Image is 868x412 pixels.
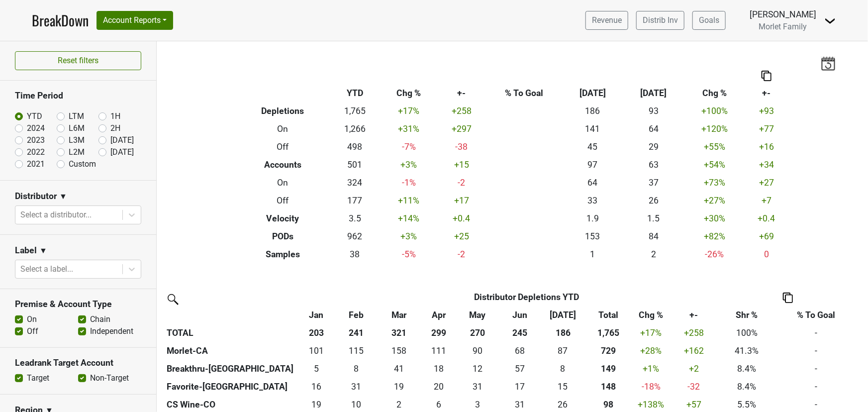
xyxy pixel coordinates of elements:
[69,158,96,170] label: Custom
[236,245,329,263] th: Samples
[164,360,298,378] th: Breakthru-[GEOGRAPHIC_DATA]
[498,306,541,324] th: Jun: activate to sort column ascending
[381,227,438,245] td: +3 %
[498,324,541,342] th: 245
[745,102,788,120] td: +93
[329,84,381,102] th: YTD
[329,227,381,245] td: 962
[329,192,381,209] td: 177
[437,245,485,263] td: -2
[437,227,485,245] td: +25
[15,358,141,368] h3: Leadrank Target Account
[90,325,133,337] label: Independent
[381,102,438,120] td: +17 %
[300,344,332,357] div: 101
[587,380,630,393] div: 148
[421,324,457,342] th: 299
[27,313,37,325] label: On
[633,378,670,396] td: -18 %
[236,138,329,156] th: Off
[423,398,454,411] div: 6
[670,306,718,324] th: +-: activate to sort column ascending
[381,192,438,209] td: +11 %
[824,15,836,27] img: Dropdown Menu
[27,122,45,134] label: 2024
[329,102,381,120] td: 1,765
[15,245,37,256] h3: Label
[498,360,541,378] td: 57.255
[587,398,630,411] div: 98
[745,209,788,227] td: +0.4
[329,138,381,156] td: 498
[672,362,716,375] div: +2
[380,398,418,411] div: 2
[164,324,298,342] th: TOTAL
[623,84,684,102] th: [DATE]
[684,245,745,263] td: -26 %
[300,380,332,393] div: 16
[718,306,775,324] th: Shr %: activate to sort column ascending
[623,227,684,245] td: 84
[298,360,335,378] td: 4.666
[745,174,788,192] td: +27
[775,342,858,360] td: -
[27,134,45,146] label: 2023
[27,372,49,384] label: Target
[672,398,716,411] div: +57
[329,245,381,263] td: 38
[684,102,745,120] td: +100 %
[381,209,438,227] td: +14 %
[684,227,745,245] td: +82 %
[298,342,335,360] td: 101
[423,380,454,393] div: 20
[69,134,85,146] label: L3M
[745,84,788,102] th: +-
[684,209,745,227] td: +30 %
[236,102,329,120] th: Depletions
[337,398,376,411] div: 10
[459,398,496,411] div: 3
[542,378,584,396] td: 14.667
[378,306,420,324] th: Mar: activate to sort column ascending
[32,10,89,31] a: BreakDown
[381,245,438,263] td: -5 %
[745,227,788,245] td: +69
[437,102,485,120] td: +258
[623,192,684,209] td: 26
[110,134,134,146] label: [DATE]
[623,209,684,227] td: 1.5
[381,174,438,192] td: -1 %
[96,11,173,30] button: Account Reports
[380,380,418,393] div: 19
[335,288,718,306] th: Distributor Depletions YTD
[633,306,670,324] th: Chg %: activate to sort column ascending
[633,360,670,378] td: +1 %
[718,360,775,378] td: 8.4%
[381,84,438,102] th: Chg %
[783,293,793,303] img: Copy to clipboard
[584,324,633,342] th: 1,765
[437,192,485,209] td: +17
[562,102,623,120] td: 186
[692,11,726,30] a: Goals
[236,227,329,245] th: PODs
[423,344,454,357] div: 111
[69,122,85,134] label: L6M
[236,209,329,227] th: Velocity
[337,344,376,357] div: 115
[236,174,329,192] th: On
[59,191,67,203] span: ▼
[337,380,376,393] div: 31
[90,313,110,325] label: Chain
[457,306,498,324] th: May: activate to sort column ascending
[775,378,858,396] td: -
[759,22,807,31] span: Morlet Family
[544,362,582,375] div: 8
[672,380,716,393] div: -32
[335,360,378,378] td: 8.334
[684,192,745,209] td: +27 %
[90,372,129,384] label: Non-Target
[623,245,684,263] td: 2
[337,362,376,375] div: 8
[745,192,788,209] td: +7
